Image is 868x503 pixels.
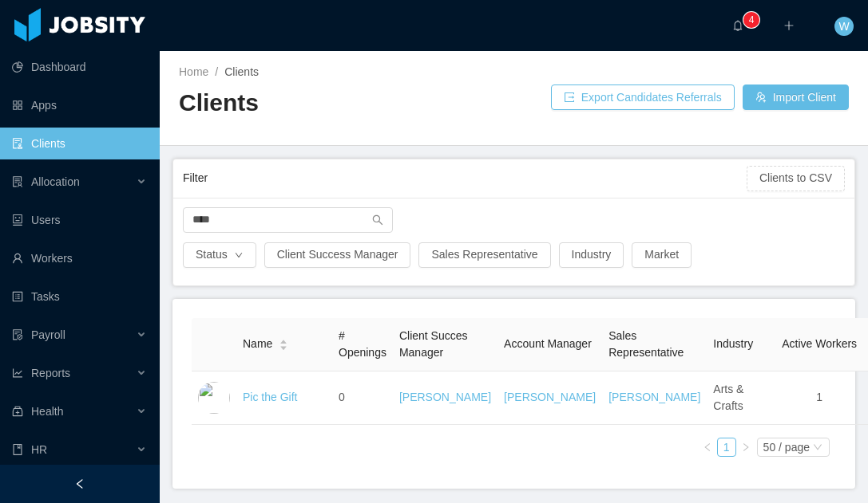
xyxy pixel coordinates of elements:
i: icon: plus [783,20,795,31]
a: 1 [718,438,735,456]
a: icon: auditClients [12,128,147,159]
a: icon: profileTasks [12,281,147,312]
button: Sales Representative [418,242,550,268]
button: icon: usergroup-addImport Client [743,84,849,110]
li: Previous Page [698,438,717,457]
a: [PERSON_NAME] [608,391,700,403]
i: icon: caret-up [279,338,288,343]
button: Statusicon: down [183,242,256,268]
span: Health [31,405,63,418]
a: icon: appstoreApps [12,89,147,121]
i: icon: caret-down [279,344,288,348]
span: Client Succes Manager [399,329,468,359]
span: Industry [713,337,753,350]
li: Next Page [736,438,755,457]
span: Arts & Crafts [713,383,743,412]
span: Reports [31,367,70,379]
button: Client Success Manager [264,242,411,268]
a: icon: pie-chartDashboard [12,51,147,83]
i: icon: file-protect [12,329,23,340]
i: icon: line-chart [12,367,23,379]
button: Market [632,242,692,268]
div: 50 / page [763,438,810,456]
p: 4 [749,12,755,28]
span: Active Workers [782,337,857,350]
i: icon: book [12,444,23,455]
a: Pic the Gift [243,391,297,403]
button: icon: exportExport Candidates Referrals [551,84,735,110]
span: Allocation [31,175,80,188]
span: W [838,17,849,36]
button: Clients to CSV [747,166,845,191]
span: # Openings [339,329,386,359]
span: Account Manager [504,337,592,350]
span: Name [243,336,272,352]
button: Industry [559,242,624,268]
i: icon: bell [732,20,743,31]
img: 613b1540-0777-11ed-b7a5-c92e04fa9eee_6304f1fd618d2-400w.png [198,382,230,414]
i: icon: medicine-box [12,406,23,417]
span: Payroll [31,328,65,341]
td: 0 [332,371,393,425]
span: / [215,65,218,78]
a: [PERSON_NAME] [504,391,596,403]
li: 1 [717,438,736,457]
div: Filter [183,163,747,193]
span: HR [31,443,47,456]
h2: Clients [179,87,514,120]
i: icon: down [813,442,822,454]
a: [PERSON_NAME] [399,391,491,403]
i: icon: search [372,214,383,226]
span: Sales Representative [608,329,684,359]
a: icon: userWorkers [12,242,147,274]
sup: 4 [743,12,759,28]
div: Sort [279,337,288,348]
i: icon: solution [12,176,23,187]
a: icon: robotUsers [12,204,147,236]
span: Clients [224,65,259,78]
i: icon: right [741,442,751,452]
a: Home [179,65,208,78]
i: icon: left [703,442,712,452]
